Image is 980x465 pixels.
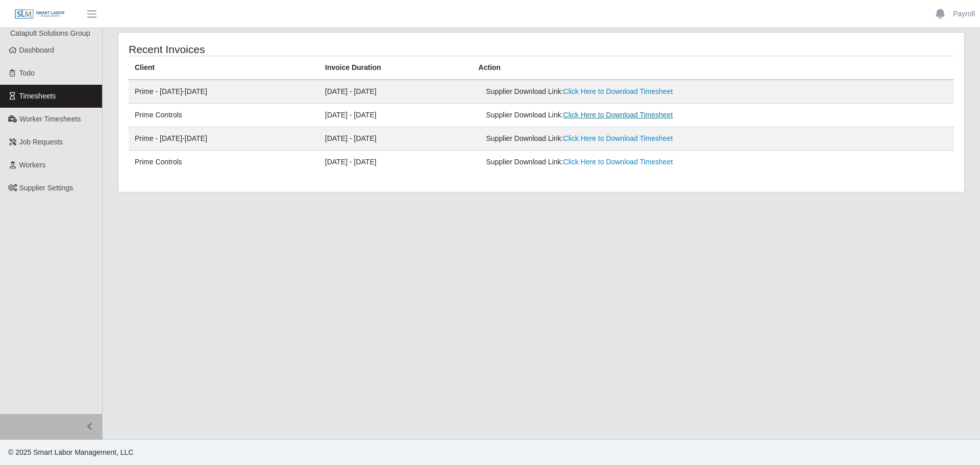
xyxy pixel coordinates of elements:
td: [DATE] - [DATE] [319,104,473,127]
a: Click Here to Download Timesheet [563,87,673,95]
a: Payroll [953,9,975,19]
td: [DATE] - [DATE] [319,127,473,151]
span: Worker Timesheets [19,115,81,123]
div: Supplier Download Link: [486,86,783,97]
h4: Recent Invoices [129,43,463,56]
td: [DATE] - [DATE] [319,80,473,104]
span: Dashboard [19,46,55,54]
a: Click Here to Download Timesheet [563,111,673,119]
span: Supplier Settings [19,184,73,192]
a: Click Here to Download Timesheet [563,134,673,142]
span: Catapult Solutions Group [10,29,90,37]
span: Job Requests [19,138,63,146]
span: Todo [19,69,35,77]
div: Supplier Download Link: [486,157,783,167]
a: Click Here to Download Timesheet [563,158,673,166]
td: Prime - [DATE]-[DATE] [129,80,319,104]
th: Invoice Duration [319,56,473,80]
span: Workers [19,161,46,169]
div: Supplier Download Link: [486,133,783,144]
th: Action [472,56,954,80]
td: Prime - [DATE]-[DATE] [129,127,319,151]
th: Client [129,56,319,80]
td: Prime Controls [129,104,319,127]
span: © 2025 Smart Labor Management, LLC [8,448,133,456]
td: [DATE] - [DATE] [319,151,473,174]
div: Supplier Download Link: [486,110,783,120]
span: Timesheets [19,92,56,100]
img: SLM Logo [14,9,65,20]
td: Prime Controls [129,151,319,174]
